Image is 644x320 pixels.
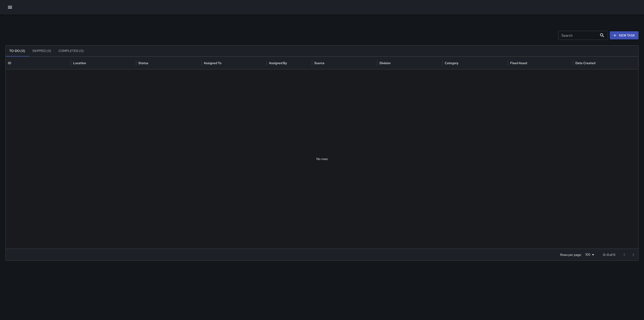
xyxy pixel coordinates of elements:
[138,61,148,65] div: Status
[29,46,55,56] button: Skipped (0)
[584,251,596,258] div: 100
[380,61,391,65] div: Division
[204,61,221,65] div: Assigned To
[610,31,639,40] button: New Task
[6,69,638,249] div: No rows
[603,252,615,257] p: 0–0 of 0
[269,61,287,65] div: Assigned By
[8,61,11,65] div: ID
[575,61,595,65] div: Date Created
[55,46,87,56] button: Completed (0)
[6,46,29,56] button: To-Do (0)
[314,61,324,65] div: Source
[73,61,86,65] div: Location
[445,61,458,65] div: Category
[510,61,527,65] div: Fixed Asset
[560,252,582,257] p: Rows per page:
